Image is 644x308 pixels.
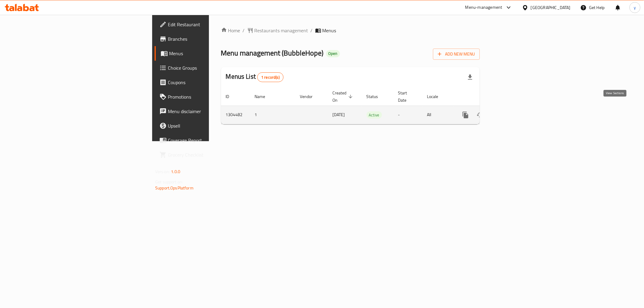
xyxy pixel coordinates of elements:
[393,106,422,124] td: -
[221,46,324,60] span: Menu management ( BubbleHope )
[168,64,255,71] span: Choice Groups
[155,90,260,104] a: Promotions
[155,168,170,176] span: Version:
[398,89,415,104] span: Start Date
[634,4,636,11] span: y
[155,75,260,90] a: Coupons
[221,87,521,124] table: enhanced table
[155,133,260,148] a: Coverage Report
[168,35,255,43] span: Branches
[427,93,446,100] span: Locale
[226,72,284,82] h2: Menus List
[433,49,480,60] button: Add New Menu
[155,61,260,75] a: Choice Groups
[367,111,382,119] div: Active
[250,106,295,124] td: 1
[155,104,260,119] a: Menu disclaimer
[300,93,321,100] span: Vendor
[367,112,382,119] span: Active
[226,93,237,100] span: ID
[168,122,255,129] span: Upsell
[367,93,386,100] span: Status
[247,27,308,34] a: Restaurants management
[453,87,521,106] th: Actions
[326,50,340,57] div: Open
[458,108,473,122] button: more
[473,108,487,122] button: Change Status
[168,108,255,115] span: Menu disclaimer
[322,27,336,34] span: Menus
[531,4,571,11] div: [GEOGRAPHIC_DATA]
[258,75,283,80] span: 1 record(s)
[155,46,260,61] a: Menus
[168,137,255,144] span: Coverage Report
[333,89,354,104] span: Created On
[333,111,345,119] span: [DATE]
[465,4,502,11] div: Menu-management
[168,21,255,28] span: Edit Restaurant
[171,168,180,176] span: 1.0.0
[326,51,340,56] span: Open
[169,50,255,57] span: Menus
[257,72,284,82] div: Total records count
[463,70,477,84] div: Export file
[422,106,453,124] td: All
[155,148,260,162] a: Grocery Checklist
[255,27,308,34] span: Restaurants management
[155,119,260,133] a: Upsell
[168,79,255,86] span: Coupons
[155,184,194,192] a: Support.OpsPlatform
[155,178,183,186] span: Get support on:
[255,93,273,100] span: Name
[168,151,255,158] span: Grocery Checklist
[155,17,260,32] a: Edit Restaurant
[221,27,480,34] nav: breadcrumb
[311,27,313,34] li: /
[155,32,260,46] a: Branches
[168,93,255,100] span: Promotions
[438,50,475,58] span: Add New Menu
